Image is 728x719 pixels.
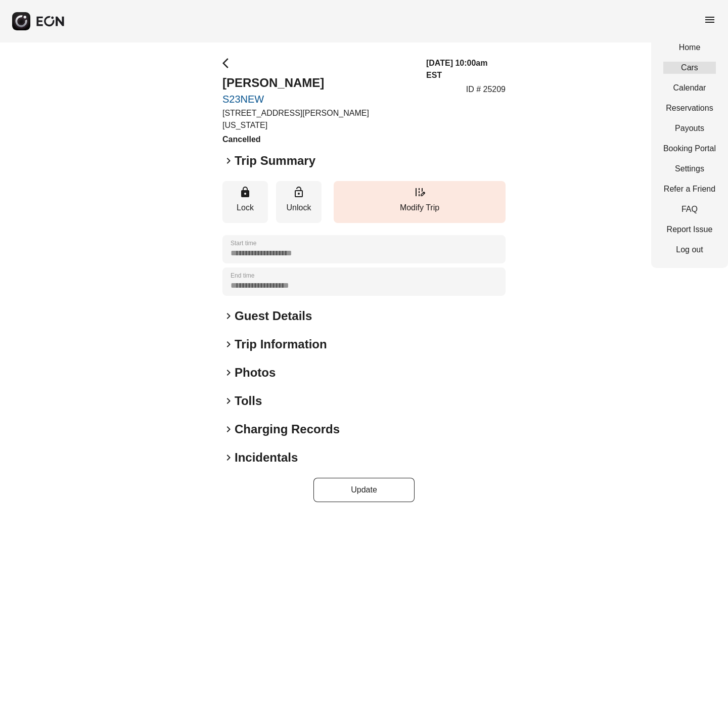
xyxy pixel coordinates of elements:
[222,93,414,105] a: S23NEW
[239,186,251,198] span: lock
[663,82,716,94] a: Calendar
[222,155,235,167] span: keyboard_arrow_right
[663,163,716,175] a: Settings
[235,308,312,324] h2: Guest Details
[466,83,506,96] p: ID # 25209
[235,365,276,381] h2: Photos
[235,153,315,169] h2: Trip Summary
[276,181,322,223] button: Unlock
[222,367,235,379] span: keyboard_arrow_right
[704,14,716,26] span: menu
[222,107,414,131] p: [STREET_ADDRESS][PERSON_NAME][US_STATE]
[663,102,716,114] a: Reservations
[235,421,340,437] h2: Charging Records
[222,75,414,91] h2: [PERSON_NAME]
[281,202,316,214] p: Unlock
[339,202,500,214] p: Modify Trip
[663,62,716,74] a: Cars
[222,395,235,407] span: keyboard_arrow_right
[222,133,414,146] h3: Cancelled
[663,203,716,215] a: FAQ
[663,223,716,236] a: Report Issue
[663,122,716,134] a: Payouts
[222,310,235,322] span: keyboard_arrow_right
[414,186,426,198] span: edit_road
[222,452,235,464] span: keyboard_arrow_right
[663,143,716,155] a: Booking Portal
[222,338,235,350] span: keyboard_arrow_right
[663,41,716,54] a: Home
[313,478,415,502] button: Update
[235,450,298,466] h2: Incidentals
[235,336,327,352] h2: Trip Information
[426,57,506,81] h3: [DATE] 10:00am EST
[222,181,268,223] button: Lock
[222,423,235,435] span: keyboard_arrow_right
[293,186,305,198] span: lock_open
[663,244,716,256] a: Log out
[334,181,506,223] button: Modify Trip
[663,183,716,195] a: Refer a Friend
[227,202,263,214] p: Lock
[235,393,262,409] h2: Tolls
[222,57,235,69] span: arrow_back_ios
